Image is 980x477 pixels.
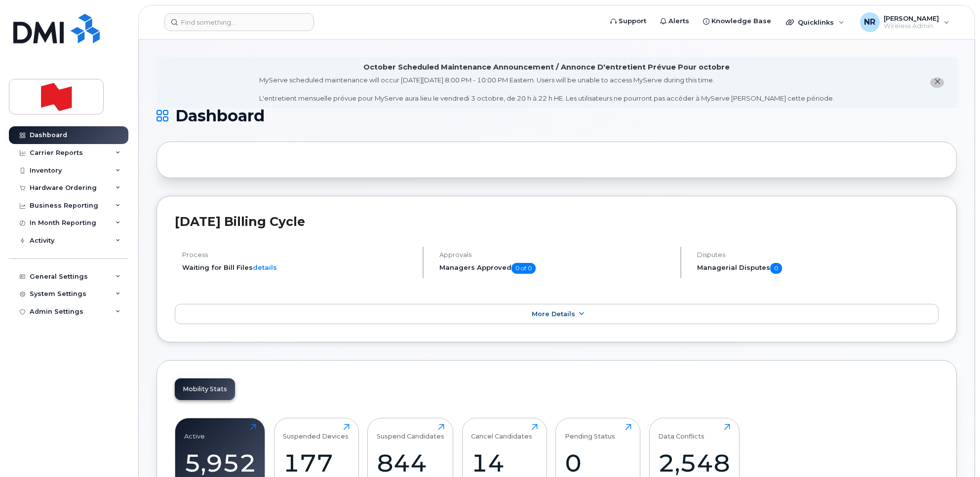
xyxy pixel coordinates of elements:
div: Suspend Candidates [377,424,444,440]
span: 0 of 0 [511,263,536,274]
h2: [DATE] Billing Cycle [175,214,939,229]
li: Waiting for Bill Files [182,263,414,272]
button: close notification [930,77,944,88]
div: Data Conflicts [658,424,705,440]
span: More Details [532,310,575,318]
div: Pending Status [565,424,615,440]
div: Cancel Candidates [471,424,532,440]
h5: Managerial Disputes [697,263,939,274]
div: Suspended Devices [283,424,349,440]
h4: Approvals [439,251,671,258]
h4: Disputes [697,251,939,258]
span: Dashboard [175,109,265,123]
div: October Scheduled Maintenance Announcement / Annonce D'entretient Prévue Pour octobre [363,62,730,73]
h4: Process [182,251,414,258]
h5: Managers Approved [439,263,671,274]
div: MyServe scheduled maintenance will occur [DATE][DATE] 8:00 PM - 10:00 PM Eastern. Users will be u... [259,75,834,103]
span: 0 [770,263,782,274]
a: details [253,263,277,271]
div: Active [184,424,205,440]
